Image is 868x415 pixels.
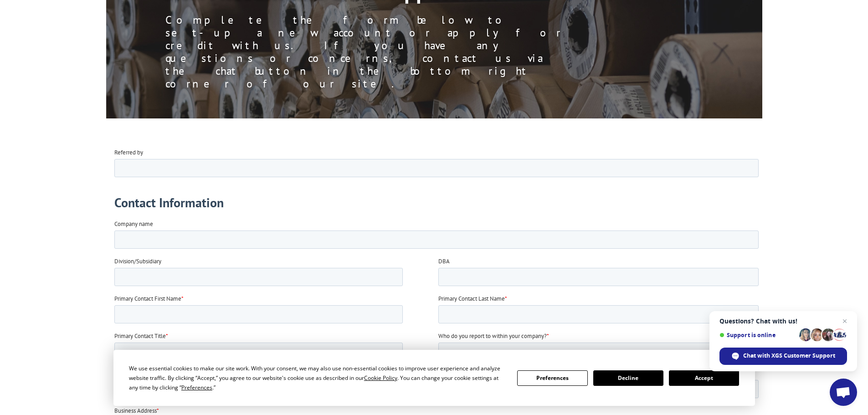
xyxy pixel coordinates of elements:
span: State/Region [216,333,248,341]
span: Who do you report to within your company? [324,184,432,192]
div: Cookie Consent Prompt [113,350,755,406]
span: Questions? Chat with us! [719,318,847,325]
span: Preferences [181,384,212,391]
span: Chat with XGS Customer Support [743,352,835,360]
button: Accept [669,370,739,386]
span: Postal code [431,333,460,341]
span: Cookie Policy [364,374,397,382]
span: DBA [324,109,335,117]
span: Primary Contact Last Name [324,147,390,154]
p: Complete the form below to set-up a new account or apply for credit with us. If you have any ques... [165,14,575,90]
a: Open chat [830,379,857,406]
span: Support is online [719,332,796,338]
button: Preferences [517,370,587,386]
span: Primary Contact Email [324,221,378,229]
button: Decline [593,370,663,386]
span: Chat with XGS Customer Support [719,348,847,365]
div: We use essential cookies to make our site work. With your consent, we may also use non-essential ... [129,364,506,392]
